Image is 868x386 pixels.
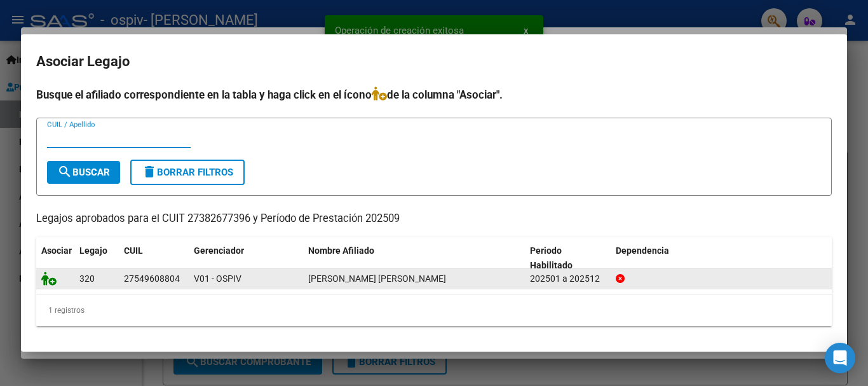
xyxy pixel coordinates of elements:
[74,237,119,279] datatable-header-cell: Legajo
[36,294,832,326] div: 1 registros
[194,245,244,256] span: Gerenciador
[616,245,669,256] span: Dependencia
[142,164,157,179] mat-icon: delete
[189,237,303,279] datatable-header-cell: Gerenciador
[142,167,233,178] span: Borrar Filtros
[79,245,107,256] span: Legajo
[611,237,832,279] datatable-header-cell: Dependencia
[47,161,120,184] button: Buscar
[194,273,241,284] span: V01 - OSPIV
[36,237,74,279] datatable-header-cell: Asociar
[41,245,72,256] span: Asociar
[124,245,143,256] span: CUIL
[530,272,606,286] div: 202501 a 202512
[36,211,832,227] p: Legajos aprobados para el CUIT 27382677396 y Período de Prestación 202509
[79,273,95,284] span: 320
[303,237,525,279] datatable-header-cell: Nombre Afiliado
[525,237,611,279] datatable-header-cell: Periodo Habilitado
[36,86,832,103] h4: Busque el afiliado correspondiente en la tabla y haga click en el ícono de la columna "Asociar".
[825,343,855,373] div: Open Intercom Messenger
[308,245,374,256] span: Nombre Afiliado
[57,167,110,178] span: Buscar
[530,245,573,270] span: Periodo Habilitado
[36,50,832,74] h2: Asociar Legajo
[130,160,245,185] button: Borrar Filtros
[124,272,180,286] div: 27549608804
[119,237,189,279] datatable-header-cell: CUIL
[57,164,72,179] mat-icon: search
[308,273,446,284] span: ORREGO OJEDA MARIA PILAR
